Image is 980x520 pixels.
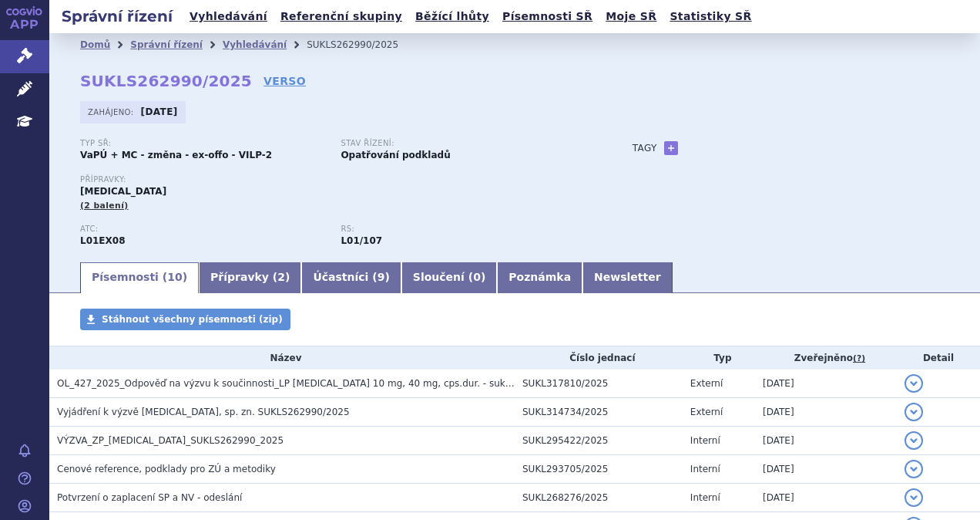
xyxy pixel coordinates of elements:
button: detail [904,488,923,507]
a: Běžící lhůty [411,6,494,27]
th: Číslo jednací [515,346,683,370]
span: Potvrzení o zaplacení SP a NV - odeslání [57,492,242,503]
a: Přípravky (2) [199,262,301,293]
td: SUKL295422/2025 [515,427,683,455]
a: Správní řízení [130,39,203,50]
a: Vyhledávání [185,6,272,27]
span: Externí [690,378,723,389]
span: 9 [378,271,385,283]
th: Zveřejněno [755,346,897,370]
span: Interní [690,492,720,503]
td: [DATE] [755,370,897,398]
h2: Správní řízení [49,5,185,27]
a: Poznámka [497,262,582,293]
span: VÝZVA_ZP_LENVIMA_SUKLS262990_2025 [57,435,284,446]
a: Vyhledávání [223,39,287,50]
span: [MEDICAL_DATA] [80,186,166,197]
span: OL_427_2025_Odpověď na výzvu k součinnosti_LP LENVIMA 10 mg, 40 mg, cps.dur. - sukls262990/2025 [57,378,575,389]
abbr: (?) [853,353,865,364]
span: Interní [690,464,720,474]
a: Písemnosti SŘ [498,6,597,27]
td: SUKL268276/2025 [515,484,683,512]
span: Externí [690,407,723,417]
span: Cenové reference, podklady pro ZÚ a metodiky [57,464,276,474]
li: SUKLS262990/2025 [307,33,418,56]
h3: Tagy [633,139,657,157]
a: Moje SŘ [601,6,661,27]
a: VERSO [263,73,306,89]
span: Stáhnout všechny písemnosti (zip) [102,314,283,325]
span: Vyjádření k výzvě LENVIMA, sp. zn. SUKLS262990/2025 [57,407,350,417]
td: SUKL314734/2025 [515,398,683,427]
p: RS: [341,225,586,234]
span: Zahájeno: [88,106,136,118]
p: Stav řízení: [341,139,586,148]
th: Název [49,346,515,370]
span: 10 [167,271,182,283]
p: Přípravky: [80,175,602,184]
span: 2 [277,271,285,283]
td: [DATE] [755,484,897,512]
span: Interní [690,435,720,446]
td: [DATE] [755,455,897,484]
button: detail [904,374,923,393]
a: Statistiky SŘ [665,6,756,27]
td: SUKL317810/2025 [515,370,683,398]
strong: SUKLS262990/2025 [80,72,252,90]
a: Účastníci (9) [301,262,401,293]
a: Newsletter [582,262,673,293]
strong: LENVATINIB [80,235,126,246]
strong: Opatřování podkladů [341,150,450,160]
td: SUKL293705/2025 [515,455,683,484]
a: Sloučení (0) [401,262,497,293]
button: detail [904,403,923,421]
strong: [DATE] [141,106,178,117]
a: Domů [80,39,110,50]
td: [DATE] [755,427,897,455]
td: [DATE] [755,398,897,427]
p: ATC: [80,225,325,234]
th: Detail [897,346,980,370]
a: Písemnosti (10) [80,262,199,293]
span: 0 [473,271,481,283]
button: detail [904,460,923,478]
a: Stáhnout všechny písemnosti (zip) [80,309,290,330]
p: Typ SŘ: [80,139,325,148]
button: detail [904,431,923,450]
a: Referenční skupiny [276,6,407,27]
strong: VaPÚ + MC - změna - ex-offo - VILP-2 [80,150,272,160]
a: + [664,141,678,155]
strong: lenvatinib [341,235,382,246]
th: Typ [683,346,755,370]
span: (2 balení) [80,201,129,211]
